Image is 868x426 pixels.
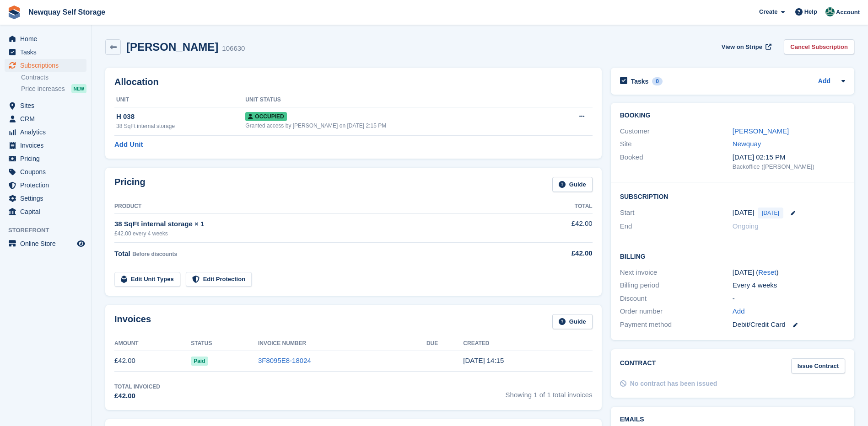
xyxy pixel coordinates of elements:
[620,416,845,423] h2: Emails
[733,140,761,148] a: Newquay
[5,46,86,59] a: menu
[733,267,845,278] div: [DATE] ( )
[245,122,551,130] div: Granted access by [PERSON_NAME] on [DATE] 2:15 PM
[529,199,593,214] th: Total
[552,177,593,192] a: Guide
[116,122,245,130] div: 38 SqFt internal storage
[620,126,733,137] div: Customer
[20,152,75,165] span: Pricing
[20,165,75,178] span: Coupons
[20,99,75,112] span: Sites
[620,358,656,373] h2: Contract
[20,59,75,72] span: Subscriptions
[114,93,245,107] th: Unit
[20,112,75,125] span: CRM
[25,5,109,20] a: Newquay Self Storage
[784,39,854,54] a: Cancel Subscription
[825,7,835,16] img: JON
[733,306,745,317] a: Add
[463,336,592,351] th: Created
[114,391,160,401] div: £42.00
[733,280,845,291] div: Every 4 weeks
[114,314,151,329] h2: Invoices
[620,221,733,232] div: End
[5,126,86,138] a: menu
[722,43,762,52] span: View on Stripe
[620,306,733,317] div: Order number
[20,205,75,218] span: Capital
[20,139,75,152] span: Invoices
[258,336,426,351] th: Invoice Number
[5,152,86,165] a: menu
[21,84,86,94] a: Price increases NEW
[114,139,143,150] a: Add Unit
[5,112,86,125] a: menu
[620,267,733,278] div: Next invoice
[426,336,463,351] th: Due
[620,139,733,149] div: Site
[759,7,777,16] span: Create
[245,93,551,107] th: Unit Status
[114,229,529,238] div: £42.00 every 4 weeks
[191,357,208,366] span: Paid
[5,59,86,72] a: menu
[818,76,830,87] a: Add
[114,336,191,351] th: Amount
[733,293,845,304] div: -
[5,32,86,45] a: menu
[114,351,191,371] td: £42.00
[222,43,245,54] div: 106630
[631,77,649,85] h2: Tasks
[20,237,75,250] span: Online Store
[114,77,593,87] h2: Allocation
[20,179,75,192] span: Protection
[5,179,86,192] a: menu
[245,112,286,121] span: Occupied
[529,213,593,242] td: £42.00
[20,192,75,205] span: Settings
[5,99,86,112] a: menu
[5,192,86,205] a: menu
[791,358,845,373] a: Issue Contract
[733,162,845,171] div: Backoffice ([PERSON_NAME])
[620,280,733,291] div: Billing period
[114,199,529,214] th: Product
[191,336,258,351] th: Status
[733,222,759,230] span: Ongoing
[733,152,845,163] div: [DATE] 02:15 PM
[620,192,845,201] h2: Subscription
[132,251,177,257] span: Before discounts
[620,208,733,218] div: Start
[71,84,86,93] div: NEW
[126,41,218,53] h2: [PERSON_NAME]
[652,77,663,85] div: 0
[20,126,75,138] span: Analytics
[114,177,146,192] h2: Pricing
[733,208,754,218] time: 2025-09-05 00:00:00 UTC
[630,379,717,389] div: No contract has been issued
[758,208,783,218] span: [DATE]
[836,8,860,17] span: Account
[733,127,789,135] a: [PERSON_NAME]
[804,7,817,16] span: Help
[620,293,733,304] div: Discount
[20,46,75,59] span: Tasks
[114,250,130,257] span: Total
[5,139,86,152] a: menu
[758,268,776,276] a: Reset
[20,32,75,45] span: Home
[733,319,845,330] div: Debit/Credit Card
[620,112,845,119] h2: Booking
[506,383,593,401] span: Showing 1 of 1 total invoices
[8,226,91,235] span: Storefront
[21,73,86,82] a: Contracts
[7,5,21,19] img: stora-icon-8386f47178a22dfd0bd8f6a31ec36ba5ce8667c1dd55bd0f319d3a0aa187defe.svg
[5,237,86,250] a: menu
[529,248,593,259] div: £42.00
[75,238,86,249] a: Preview store
[116,112,245,122] div: H 038
[114,383,160,391] div: Total Invoiced
[114,219,529,229] div: 38 SqFt internal storage × 1
[114,272,180,287] a: Edit Unit Types
[463,357,504,364] time: 2025-09-05 13:15:38 UTC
